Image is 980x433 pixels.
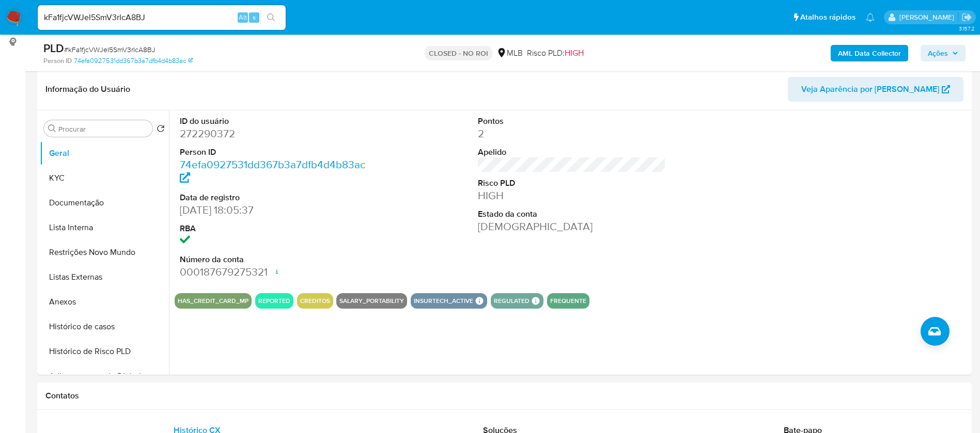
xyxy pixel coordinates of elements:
[180,116,368,127] dt: ID do usuário
[180,192,368,203] dt: Data de registro
[527,47,584,59] span: Risco PLD:
[40,339,169,364] button: Histórico de Risco PLD
[478,126,666,141] dd: 2
[180,126,368,141] dd: 272290372
[40,265,169,290] button: Listas Externas
[838,45,901,61] b: AML Data Collector
[180,265,368,279] dd: 000187679275321
[45,84,130,94] h1: Informação do Usuário
[425,46,492,60] p: CLOSED - NO ROI
[45,391,963,401] h1: Contatos
[43,40,64,56] b: PLD
[253,12,256,22] span: s
[801,77,939,102] span: Veja Aparência por [PERSON_NAME]
[157,124,165,136] button: Retornar ao pedido padrão
[180,223,368,234] dt: RBA
[831,45,908,61] button: AML Data Collector
[58,124,148,134] input: Procurar
[64,44,155,55] span: # kFa1fjcVWJeI5SmV3rIcA8BJ
[180,254,368,265] dt: Número da conta
[38,11,286,24] input: Pesquise usuários ou casos...
[180,147,368,158] dt: Person ID
[260,10,282,25] button: search-icon
[961,12,972,23] a: Sair
[478,188,666,203] dd: HIGH
[565,47,584,59] span: HIGH
[180,157,365,186] a: 74efa0927531dd367b3a7dfb4d4b83ac
[43,56,72,66] b: Person ID
[478,219,666,234] dd: [DEMOGRAPHIC_DATA]
[478,116,666,127] dt: Pontos
[40,141,169,166] button: Geral
[74,56,193,66] a: 74efa0927531dd367b3a7dfb4d4b83ac
[478,178,666,189] dt: Risco PLD
[40,240,169,265] button: Restrições Novo Mundo
[478,147,666,158] dt: Apelido
[40,364,169,389] button: Adiantamentos de Dinheiro
[921,45,966,61] button: Ações
[478,209,666,220] dt: Estado da conta
[928,45,948,61] span: Ações
[496,47,523,59] div: MLB
[40,290,169,314] button: Anexos
[788,77,963,102] button: Veja Aparência por [PERSON_NAME]
[48,124,56,133] button: Procurar
[239,12,247,22] span: Alt
[40,166,169,190] button: KYC
[40,215,169,240] button: Lista Interna
[959,24,975,33] span: 3.157.2
[40,314,169,339] button: Histórico de casos
[800,12,855,23] span: Atalhos rápidos
[40,190,169,215] button: Documentação
[866,13,875,22] a: Notificações
[899,12,958,22] p: andreia.almeida@mercadolivre.com
[180,203,368,217] dd: [DATE] 18:05:37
